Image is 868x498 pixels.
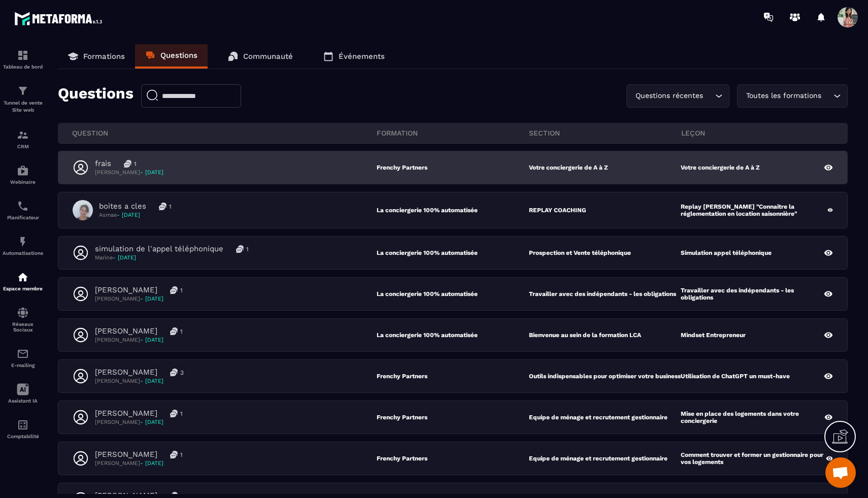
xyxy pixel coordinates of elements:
a: automationsautomationsAutomatisations [3,228,43,263]
p: Replay [PERSON_NAME] "Connaitre la réglementation en location saisonnière" [681,203,827,217]
img: automations [17,164,29,177]
p: Asmae [99,211,172,219]
p: section [529,128,681,138]
p: Votre conciergerie de A à Z [529,164,608,171]
span: - [DATE] [140,378,163,384]
img: formation [17,129,29,141]
img: messages [159,203,166,210]
p: frais [95,159,111,169]
p: Tunnel de vente Site web [3,99,43,114]
div: Search for option [737,84,848,108]
a: accountantaccountantComptabilité [3,411,43,447]
p: 1 [246,245,249,253]
div: Search for option [626,84,729,108]
a: Formations [58,44,135,69]
p: Événements [339,52,385,61]
a: Questions [135,44,208,69]
p: Questions [160,51,197,60]
span: - [DATE] [140,419,163,425]
p: E-mailing [3,362,43,368]
p: [PERSON_NAME] [95,336,183,344]
p: La conciergerie 100% automatisée [377,249,529,256]
span: - [DATE] [140,295,163,302]
a: social-networksocial-networkRéseaux Sociaux [3,299,43,340]
img: formation [17,49,29,61]
input: Search for option [823,90,831,102]
p: Planificateur [3,215,43,220]
a: Événements [313,44,395,69]
p: Equipe de ménage et recrutement gestionnaire [529,455,667,462]
span: Questions récentes [633,90,705,102]
p: [PERSON_NAME] [95,169,163,176]
p: Communauté [243,52,293,61]
p: Réseaux Sociaux [3,321,43,333]
img: messages [170,451,178,458]
p: QUESTION [72,128,377,138]
p: 1 [169,203,172,211]
p: [PERSON_NAME] [95,459,183,467]
p: [PERSON_NAME] [95,450,157,459]
p: 1 [134,160,137,168]
p: 1 [180,327,183,336]
p: 1 [180,410,183,418]
p: Mise en place des logements dans votre conciergerie [681,410,824,424]
img: messages [236,245,244,253]
p: La conciergerie 100% automatisée [377,331,529,339]
p: Espace membre [3,286,43,291]
p: Bienvenue au sein de la formation LCA [529,331,641,339]
span: Toutes les formations [744,90,823,102]
p: simulation de l'appel téléphonique [95,244,223,254]
p: Mindset Entrepreneur [681,331,746,339]
p: Outils indispensables pour optimiser votre business [529,373,681,380]
span: - [DATE] [117,212,140,218]
img: messages [170,327,178,335]
img: messages [170,369,178,376]
a: formationformationTunnel de vente Site web [3,77,43,121]
p: Marine [95,254,249,261]
a: automationsautomationsWebinaire [3,157,43,192]
p: Votre conciergerie de A à Z [681,164,760,171]
p: Frenchy Partners [377,373,529,380]
p: [PERSON_NAME] [95,295,183,303]
p: FORMATION [377,128,529,138]
a: formationformationTableau de bord [3,42,43,77]
a: Assistant IA [3,376,43,411]
span: - [DATE] [140,460,163,467]
img: accountant [17,419,29,431]
img: automations [17,236,29,248]
a: schedulerschedulerPlanificateur [3,192,43,228]
p: boites a cles [99,202,146,211]
p: Tableau de bord [3,64,43,70]
p: 1 [180,286,183,294]
img: logo [14,9,106,28]
img: messages [170,410,178,417]
p: Equipe de ménage et recrutement gestionnaire [529,414,667,421]
p: Webinaire [3,179,43,185]
p: [PERSON_NAME] [95,368,157,377]
p: Prospection et Vente téléphonique [529,249,631,256]
p: La conciergerie 100% automatisée [377,207,529,214]
p: [PERSON_NAME] [95,326,157,336]
p: Utilisation de ChatGPT un must-have [681,373,790,380]
p: Automatisations [3,250,43,256]
a: Communauté [218,44,303,69]
a: emailemailE-mailing [3,340,43,376]
p: Comment trouver et former un gestionnaire pour vos logements [681,451,826,466]
a: formationformationCRM [3,121,43,157]
img: social-network [17,307,29,319]
p: [PERSON_NAME] [95,285,157,295]
p: [PERSON_NAME] [95,418,183,426]
img: messages [170,286,178,294]
p: Travailler avec des indépendants - les obligations [681,287,824,301]
p: 1 [180,451,183,459]
p: 3 [180,369,184,377]
span: - [DATE] [140,337,163,343]
p: CRM [3,144,43,149]
span: - [DATE] [140,169,163,176]
p: [PERSON_NAME] [95,409,157,418]
img: messages [124,160,131,168]
img: automations [17,271,29,283]
p: REPLAY COACHING [529,207,586,214]
p: La conciergerie 100% automatisée [377,290,529,297]
p: Comptabilité [3,434,43,439]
